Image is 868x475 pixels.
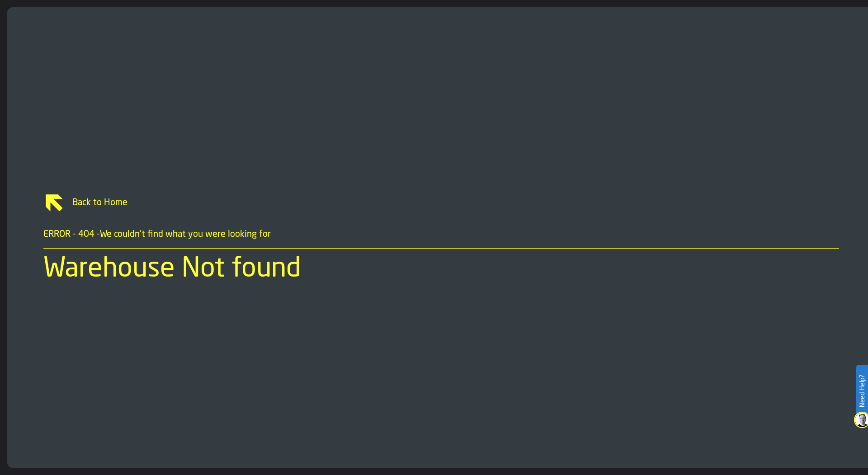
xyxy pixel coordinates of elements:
[43,228,839,249] div: ERROR - 404 - We couldn't find what you were looking for
[857,366,867,416] label: Need Help?
[43,256,839,283] div: Warehouse Not found
[65,197,839,209] span: Back to Home
[43,192,839,214] a: link-to-/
